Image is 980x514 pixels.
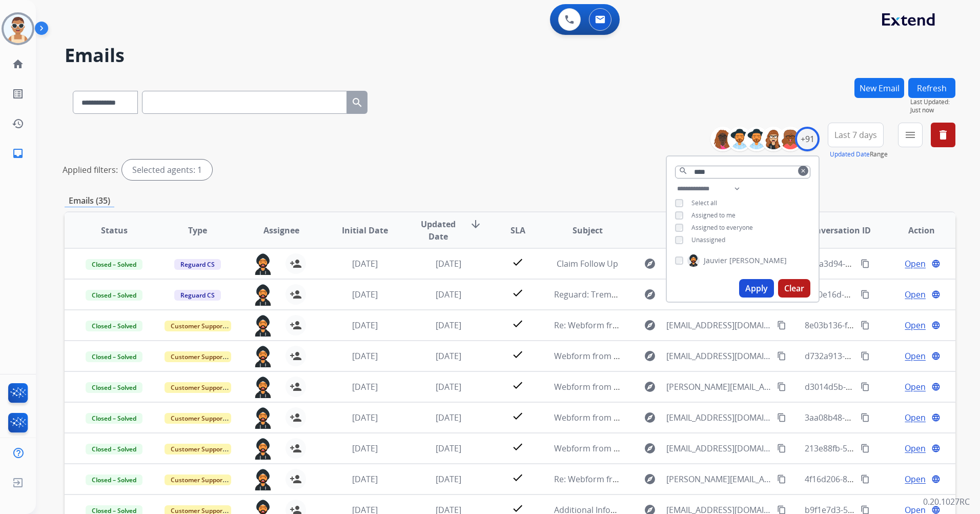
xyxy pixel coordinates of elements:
span: Webform from [EMAIL_ADDRESS][DOMAIN_NAME] on [DATE] [554,443,786,454]
span: Closed – Solved [86,290,142,301]
span: d3014d5b-6238-4db0-ae4d-3c895647fbaf [805,381,962,392]
span: [DATE] [436,258,461,269]
mat-icon: explore [644,258,656,270]
span: Claim Follow Up [557,258,618,269]
h2: Emails [65,45,955,66]
span: Customer Support [165,351,231,362]
span: Status [101,224,128,236]
span: Closed – Solved [86,321,142,331]
span: Open [905,411,926,424]
img: agent-avatar [253,469,273,490]
mat-icon: language [931,321,941,330]
mat-icon: delete [937,129,949,141]
span: 213e88fb-5554-4fed-84f4-94ea8c561ca5 [805,443,956,454]
span: 4f16d206-815c-455e-8c0a-f8d551cca1c4 [805,473,957,485]
span: Webform from [PERSON_NAME][EMAIL_ADDRESS][PERSON_NAME][PERSON_NAME][DOMAIN_NAME] on [DATE] [554,381,977,392]
span: Customer Support [165,444,231,454]
img: agent-avatar [253,284,273,306]
mat-icon: search [351,96,363,109]
mat-icon: content_copy [777,413,786,422]
mat-icon: explore [644,411,656,424]
img: agent-avatar [253,377,273,398]
span: Customer Support [165,321,231,331]
span: [DATE] [436,473,461,485]
mat-icon: person_add [290,288,302,301]
span: Assignee [263,224,299,236]
mat-icon: language [931,444,941,453]
span: [DATE] [436,412,461,423]
mat-icon: person_add [290,258,302,270]
p: Emails (35) [65,194,114,207]
mat-icon: content_copy [861,290,870,299]
mat-icon: content_copy [777,321,786,330]
span: [DATE] [436,320,461,331]
span: Assigned to me [691,211,736,220]
span: Customer Support [165,413,231,424]
mat-icon: check [512,379,524,391]
span: Webform from [EMAIL_ADDRESS][DOMAIN_NAME] on [DATE] [554,350,786,362]
button: Clear [778,279,810,298]
span: Reguard CS [174,290,221,301]
mat-icon: check [512,256,524,268]
span: Just now [910,106,955,114]
mat-icon: language [931,475,941,484]
span: Jauvier [704,255,727,266]
span: 8e03b136-f162-4c6e-8e68-c071d70ee800 [805,320,961,331]
p: 0.20.1027RC [923,496,970,508]
div: Selected agents: 1 [122,160,212,180]
mat-icon: person_add [290,411,302,424]
span: [DATE] [352,350,378,362]
mat-icon: language [931,382,941,391]
span: Closed – Solved [86,351,142,362]
mat-icon: content_copy [777,475,786,484]
mat-icon: check [512,318,524,330]
span: Last 7 days [834,133,877,137]
span: [DATE] [352,320,378,331]
mat-icon: content_copy [777,351,786,361]
mat-icon: content_copy [861,382,870,391]
span: Open [905,258,926,270]
button: Last 7 days [828,123,884,147]
mat-icon: content_copy [861,444,870,453]
span: Unassigned [691,235,725,244]
mat-icon: language [931,413,941,422]
span: [PERSON_NAME] [729,255,787,266]
span: [EMAIL_ADDRESS][DOMAIN_NAME] [666,442,771,454]
span: Closed – Solved [86,413,142,424]
button: New Email [854,78,904,98]
span: Last Updated: [910,98,955,106]
span: Closed – Solved [86,259,142,270]
span: Closed – Solved [86,382,142,393]
span: Re: Webform from [EMAIL_ADDRESS][DOMAIN_NAME] on [DATE] [554,320,800,331]
mat-icon: menu [904,129,916,141]
mat-icon: explore [644,473,656,485]
span: Select all [691,199,717,207]
mat-icon: list_alt [12,88,24,100]
button: Updated Date [830,150,870,159]
span: Range [830,150,888,159]
span: Assigned to everyone [691,223,753,232]
span: Open [905,473,926,485]
span: [DATE] [352,473,378,485]
span: Customer Support [165,475,231,485]
span: [PERSON_NAME][EMAIL_ADDRESS][PERSON_NAME][DOMAIN_NAME] [666,473,771,485]
mat-icon: check [512,441,524,453]
mat-icon: history [12,117,24,130]
button: Apply [739,279,774,298]
span: Open [905,442,926,454]
img: agent-avatar [253,407,273,429]
span: Subject [573,224,603,236]
span: Webform from [EMAIL_ADDRESS][DOMAIN_NAME] on [DATE] [554,412,786,423]
span: Closed – Solved [86,475,142,485]
mat-icon: explore [644,381,656,393]
mat-icon: content_copy [861,351,870,361]
p: Applied filters: [63,164,118,176]
span: Re: Webform from [PERSON_NAME][EMAIL_ADDRESS][PERSON_NAME][DOMAIN_NAME] on [DATE] [554,473,927,485]
mat-icon: explore [644,319,656,331]
span: Type [188,224,207,236]
mat-icon: person_add [290,350,302,362]
mat-icon: person_add [290,473,302,485]
span: Reguard CS [174,259,221,270]
span: Initial Date [342,224,388,236]
mat-icon: clear [800,168,806,174]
